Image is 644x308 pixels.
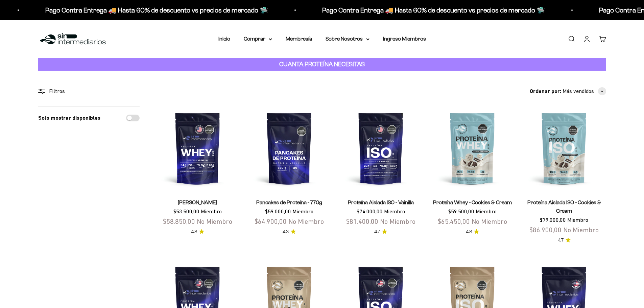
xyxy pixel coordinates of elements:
[374,228,380,236] span: 4.7
[529,226,562,234] span: $86.900,00
[256,199,322,205] a: Pancakes de Proteína - 770g
[384,208,405,214] span: Miembro
[472,218,507,225] span: No Miembro
[326,34,369,43] summary: Sobre Nosotros
[374,228,387,236] a: 4.74.7 de 5.0 estrellas
[44,5,267,16] p: Pago Contra Entrega 🚚 Hasta 60% de descuento vs precios de mercado 🛸
[563,87,594,96] span: Más vendidos
[178,199,217,205] a: [PERSON_NAME]
[255,218,287,225] span: $64.900,00
[201,208,222,214] span: Miembro
[558,237,571,244] a: 4.74.7 de 5.0 estrellas
[530,87,561,96] span: Ordenar por:
[191,228,204,236] a: 4.84.8 de 5.0 estrellas
[218,36,230,42] a: Inicio
[346,218,378,225] span: $81.400,00
[558,237,564,244] span: 4.7
[283,228,296,236] a: 4.34.3 de 5.0 estrellas
[163,218,195,225] span: $58.850,00
[38,87,140,96] div: Filtros
[476,208,497,214] span: Miembro
[448,208,474,214] span: $59.500,00
[466,228,472,236] span: 4.8
[283,228,289,236] span: 4.3
[540,217,566,223] span: $79.000,00
[38,114,100,122] label: Solo mostrar disponibles
[563,87,606,96] button: Más vendidos
[357,208,383,214] span: $74.000,00
[286,36,312,42] a: Membresía
[380,218,415,225] span: No Miembro
[265,208,291,214] span: $59.000,00
[191,228,197,236] span: 4.8
[321,5,544,16] p: Pago Contra Entrega 🚚 Hasta 60% de descuento vs precios de mercado 🛸
[563,226,599,234] span: No Miembro
[433,199,512,205] a: Proteína Whey - Cookies & Cream
[567,217,588,223] span: Miembro
[288,218,324,225] span: No Miembro
[383,36,426,42] a: Ingreso Miembros
[279,61,365,68] strong: CUANTA PROTEÍNA NECESITAS
[527,199,601,214] a: Proteína Aislada ISO - Cookies & Cream
[466,228,479,236] a: 4.84.8 de 5.0 estrellas
[197,218,232,225] span: No Miembro
[292,208,313,214] span: Miembro
[173,208,199,214] span: $53.500,00
[348,199,414,205] a: Proteína Aislada ISO - Vainilla
[438,218,470,225] span: $65.450,00
[244,34,272,43] summary: Comprar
